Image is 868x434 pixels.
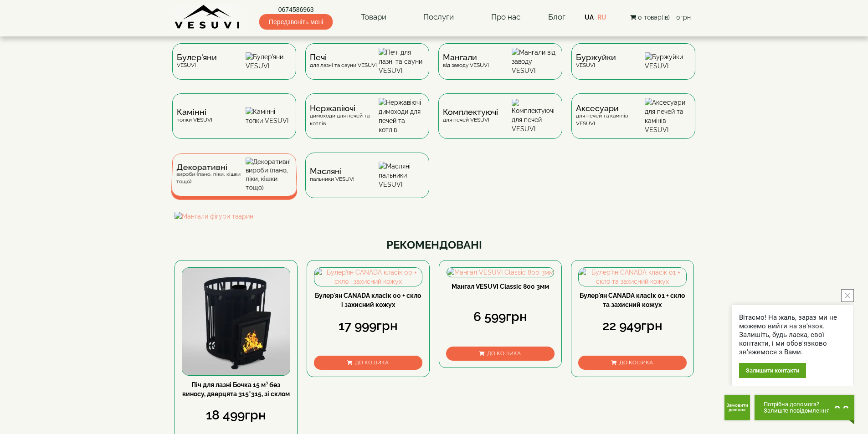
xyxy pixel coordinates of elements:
[414,7,463,28] a: Послуги
[182,381,290,398] a: Піч для лазні Бочка 15 м³ без виносу, дверцята 315*315, зі склом
[638,14,691,21] span: 0 товар(ів) - 0грн
[446,347,555,361] button: До кошика
[314,317,422,335] div: 17 999грн
[724,395,750,420] button: Get Call button
[627,12,693,22] button: 0 товар(ів) - 0грн
[168,93,301,153] a: Каміннітопки VESUVI Камінні топки VESUVI
[310,54,377,61] span: Печі
[434,43,567,93] a: Мангаливід заводу VESUVI Мангали від заводу VESUVI
[645,52,691,71] img: Буржуйки VESUVI
[168,153,301,212] a: Декоративнівироби (пано, піки, кішки тощо) Декоративні вироби (пано, піки, кішки тощо)
[177,108,212,123] div: топки VESUVI
[310,54,377,69] div: для лазні та сауни VESUVI
[168,43,301,93] a: Булер'яниVESUVI Булер'яни VESUVI
[259,14,333,30] span: Передзвоніть мені
[176,164,246,185] div: вироби (пано, піки, кішки тощо)
[578,317,687,335] div: 22 949грн
[379,162,425,189] img: Масляні пальники VESUVI
[310,105,379,128] div: димоходи для печей та котлів
[246,52,292,71] img: Булер'яни VESUVI
[246,107,292,125] img: Камінні топки VESUVI
[175,5,241,30] img: Завод VESUVI
[379,98,425,134] img: Нержавіючі димоходи для печей та котлів
[443,108,498,123] div: для печей VESUVI
[487,350,521,357] span: До кошика
[576,54,616,69] div: VESUVI
[355,359,389,366] span: До кошика
[177,54,217,69] div: VESUVI
[764,408,830,414] span: Залиште повідомлення
[443,108,498,116] span: Комплектуючі
[182,406,290,424] div: 18 499грн
[259,5,333,14] a: 0674586963
[301,93,434,153] a: Нержавіючідимоходи для печей та котлів Нержавіючі димоходи для печей та котлів
[579,268,686,286] img: Булер'ян CANADA класік 01 + скло та захисний кожух
[246,158,293,192] img: Декоративні вироби (пано, піки, кішки тощо)
[443,54,489,61] span: Мангали
[841,289,854,302] button: close button
[576,54,616,61] span: Буржуйки
[764,401,830,408] span: Потрібна допомога?
[755,395,854,420] button: Chat button
[443,54,489,69] div: від заводу VESUVI
[739,313,846,357] div: Вітаємо! На жаль, зараз ми не можемо вийти на зв'язок. Залишіть, будь ласка, свої контакти, і ми ...
[447,268,554,277] img: Мангал VESUVI Classic 800 3мм
[301,43,434,93] a: Печідля лазні та сауни VESUVI Печі для лазні та сауни VESUVI
[176,164,246,171] span: Декоративні
[726,403,748,412] span: Замовити дзвінок
[482,7,529,28] a: Про нас
[645,98,691,134] img: Аксесуари для печей та камінів VESUVI
[379,48,425,75] img: Печі для лазні та сауни VESUVI
[434,93,567,153] a: Комплектуючідля печей VESUVI Комплектуючі для печей VESUVI
[567,93,700,153] a: Аксесуаридля печей та камінів VESUVI Аксесуари для печей та камінів VESUVI
[175,212,694,221] img: Мангали фігури тварин
[177,54,217,61] span: Булер'яни
[315,292,421,308] a: Булер'ян CANADA класік 00 + скло і захисний кожух
[177,108,212,116] span: Камінні
[578,356,687,370] button: До кошика
[310,105,379,112] span: Нержавіючі
[512,48,558,75] img: Мангали від заводу VESUVI
[512,99,558,133] img: Комплектуючі для печей VESUVI
[352,7,395,28] a: Товари
[580,292,685,308] a: Булер'ян CANADA класік 01 + скло та захисний кожух
[301,153,434,212] a: Масляніпальники VESUVI Масляні пальники VESUVI
[314,356,422,370] button: До кошика
[585,14,594,21] a: UA
[182,268,290,375] img: Піч для лазні Бочка 15 м³ без виносу, дверцята 315*315, зі склом
[310,168,354,175] span: Масляні
[548,12,565,21] a: Блог
[567,43,700,93] a: БуржуйкиVESUVI Буржуйки VESUVI
[446,308,555,326] div: 6 599грн
[310,168,354,183] div: пальники VESUVI
[576,105,645,112] span: Аксесуари
[452,283,549,290] a: Мангал VESUVI Classic 800 3мм
[619,359,653,366] span: До кошика
[576,105,645,128] div: для печей та камінів VESUVI
[597,14,606,21] a: RU
[739,363,806,378] div: Залишити контакти
[314,268,422,286] img: Булер'ян CANADA класік 00 + скло і захисний кожух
